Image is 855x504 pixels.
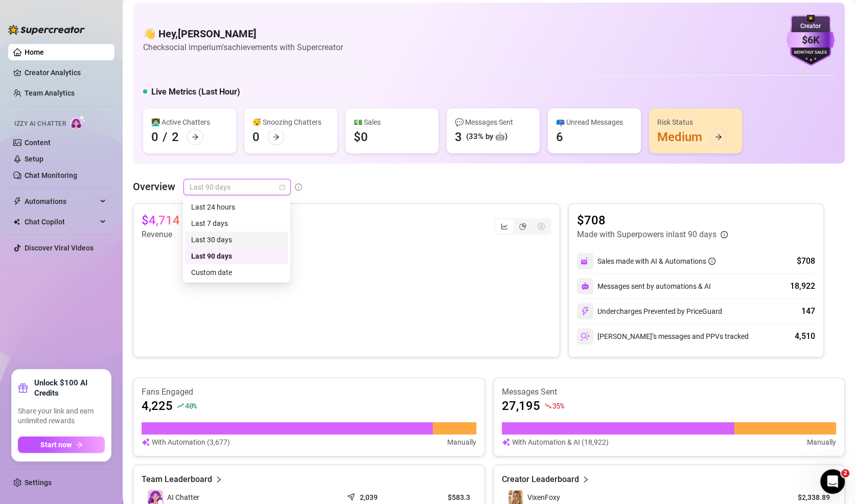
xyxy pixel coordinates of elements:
div: Messages sent by automations & AI [577,278,711,294]
article: 2,039 [360,492,378,502]
span: Izzy AI Chatter [14,119,66,129]
span: thunderbolt [13,197,21,205]
span: rise [177,402,184,409]
span: calendar [279,184,285,190]
h4: 👋 Hey, [PERSON_NAME] [143,27,343,41]
button: Start nowarrow-right [18,437,105,453]
span: dollar-circle [538,223,545,230]
div: 👩‍💻 Active Chatters [151,117,228,128]
div: 0 [252,129,260,145]
a: Content [25,139,51,147]
article: 27,195 [502,398,540,414]
img: svg%3e [581,332,590,341]
div: Risk Status [657,117,734,128]
h5: Live Metrics (Last Hour) [151,86,240,98]
span: 2 [841,469,849,477]
article: Manually [447,437,476,448]
div: Last 7 days [191,218,282,229]
img: logo-BBDzfeDw.svg [8,25,85,35]
span: 35 % [552,401,564,410]
div: 💬 Messages Sent [455,117,532,128]
div: 147 [801,305,815,317]
article: Team Leaderboard [142,473,212,486]
div: Custom date [191,267,282,278]
div: Creator [787,21,835,31]
span: Start now [40,441,72,449]
span: gift [18,383,28,393]
span: fall [544,402,551,409]
img: svg%3e [581,307,590,316]
span: AI Chatter [167,492,199,503]
div: Last 30 days [185,232,288,248]
a: Team Analytics [25,89,75,97]
span: send [347,491,357,501]
div: Last 30 days [191,234,282,245]
div: Monthly Sales [787,50,835,56]
span: info-circle [721,231,728,238]
div: 3 [455,129,462,145]
a: Creator Analytics [25,64,106,81]
article: Overview [133,179,175,194]
div: $6K [787,32,835,48]
img: svg%3e [142,437,150,448]
div: 18,922 [790,280,815,292]
a: Settings [25,478,52,487]
div: Last 90 days [191,250,282,262]
iframe: Intercom live chat [820,469,845,494]
article: $2,338.89 [783,492,830,502]
span: pie-chart [519,223,526,230]
div: 4,510 [795,330,815,342]
article: With Automation (3,677) [152,437,230,448]
span: arrow-right [76,441,83,448]
span: right [215,473,222,486]
div: 2 [172,129,179,145]
a: Home [25,48,44,56]
div: Last 90 days [185,248,288,264]
span: Automations [25,193,97,210]
div: Sales made with AI & Automations [597,256,715,267]
article: $583.3 [415,492,470,502]
span: Chat Copilot [25,214,97,230]
img: AI Chatter [70,115,86,130]
div: (33% by 🤖) [466,131,507,143]
article: Check social imperium's achievements with Supercreator [143,41,343,54]
span: arrow-right [272,133,280,141]
div: Last 24 hours [191,201,282,213]
article: Fans Engaged [142,386,476,398]
span: info-circle [708,258,715,265]
span: 40 % [185,401,197,410]
div: 6 [556,129,563,145]
div: $708 [797,255,815,267]
div: segmented control [494,218,551,235]
div: [PERSON_NAME]’s messages and PPVs tracked [577,328,749,345]
strong: Unlock $100 AI Credits [34,378,105,398]
article: Creator Leaderboard [502,473,579,486]
div: Last 7 days [185,215,288,232]
article: With Automation & AI (18,922) [512,437,609,448]
span: arrow-right [192,133,199,141]
a: Setup [25,155,43,163]
article: Manually [807,437,836,448]
img: svg%3e [581,257,590,266]
a: Discover Viral Videos [25,244,94,252]
a: Chat Monitoring [25,171,77,179]
div: 💵 Sales [354,117,430,128]
article: $4,714 [142,212,180,228]
article: Made with Superpowers in last 90 days [577,228,717,241]
div: 📪 Unread Messages [556,117,633,128]
article: 4,225 [142,398,173,414]
span: info-circle [295,184,302,191]
div: Custom date [185,264,288,281]
div: Last 24 hours [185,199,288,215]
span: right [582,473,589,486]
img: purple-badge-B9DA21FR.svg [787,15,835,66]
span: line-chart [501,223,508,230]
span: Last 90 days [190,179,285,195]
div: 0 [151,129,158,145]
span: Share your link and earn unlimited rewards [18,406,105,426]
div: 😴 Snoozing Chatters [252,117,329,128]
article: Revenue [142,228,204,241]
article: Messages Sent [502,386,837,398]
div: $0 [354,129,368,145]
img: Chat Copilot [13,218,20,225]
